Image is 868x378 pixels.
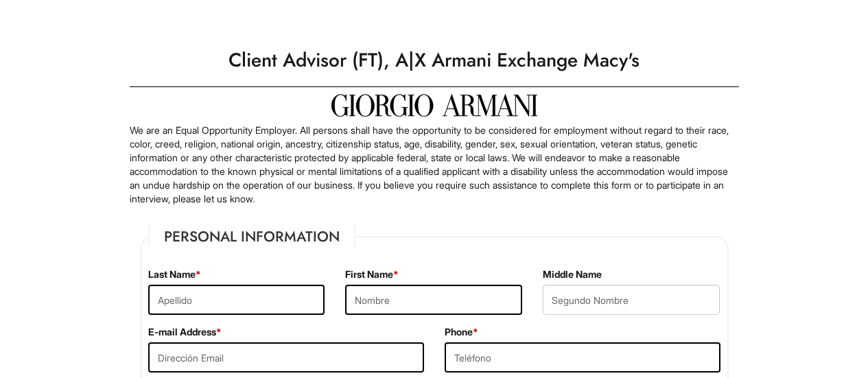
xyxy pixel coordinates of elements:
label: First Name [345,268,399,281]
input: Nombre [345,285,522,315]
input: Dirección Email [148,342,424,373]
input: Segundo Nombre [543,285,720,315]
label: E-mail Address [148,325,222,339]
label: Last Name [148,268,201,281]
img: Giorgio Armani [331,94,537,117]
input: Teléfono [445,342,720,373]
h1: Client Advisor (FT), A|X Armani Exchange Macy's [123,41,746,80]
legend: Personal Information [148,226,355,247]
input: Apellido [148,285,325,315]
p: We are an Equal Opportunity Employer. All persons shall have the opportunity to be considered for... [130,123,739,206]
label: Middle Name [543,268,602,281]
label: Phone [445,325,478,339]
